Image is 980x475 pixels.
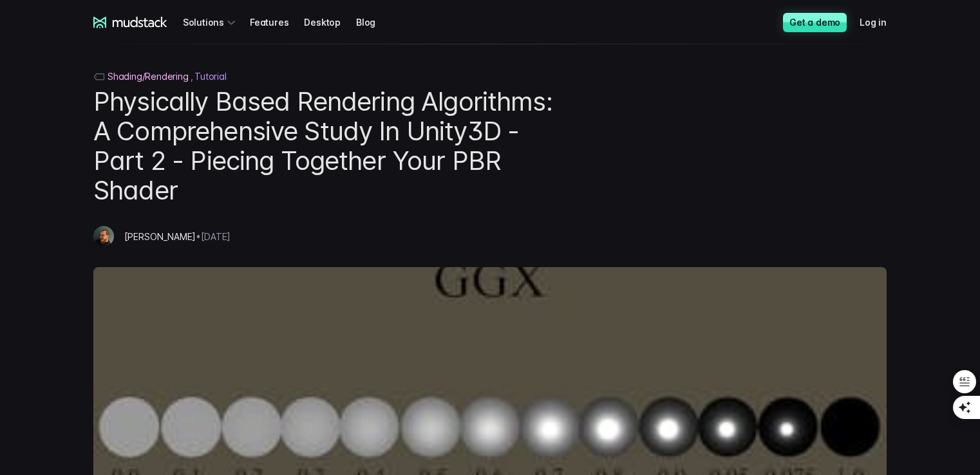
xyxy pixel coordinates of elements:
[194,71,226,82] span: Tutorial
[304,10,356,34] a: Desktop
[93,17,167,28] a: mudstack logo
[183,10,240,34] div: Solutions
[108,71,193,82] span: Shading/Rendering
[93,87,558,205] h1: Physically Based Rendering Algorithms: A Comprehensive Study In Unity3D - Part 2 - Piecing Togeth...
[93,226,114,247] img: Jordan Stevens
[860,10,902,34] a: Log in
[124,231,196,242] span: [PERSON_NAME]
[356,10,391,34] a: Blog
[783,13,847,32] a: Get a demo
[196,231,231,242] span: • [DATE]
[250,10,304,34] a: Features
